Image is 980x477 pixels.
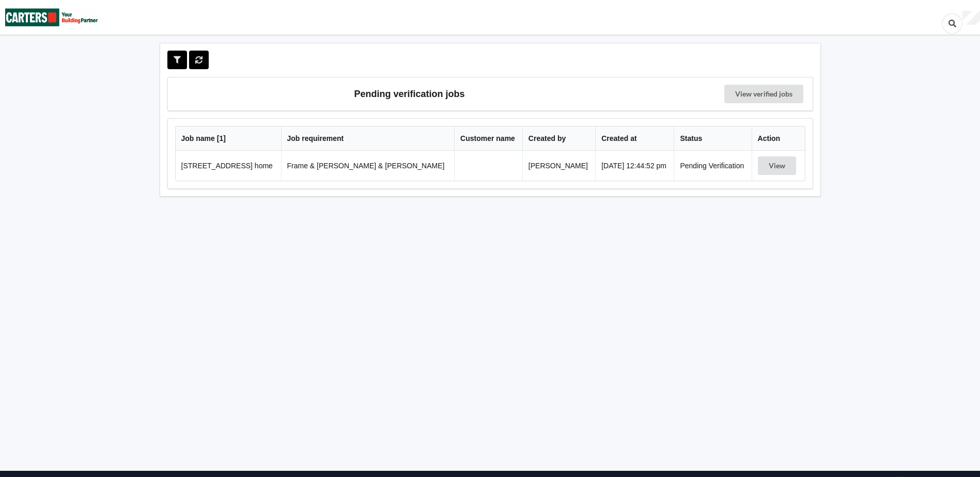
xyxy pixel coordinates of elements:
[595,126,674,151] th: Created at
[724,85,803,103] a: View verified jobs
[176,151,281,181] td: [STREET_ADDRESS] home
[962,11,980,25] div: User Profile
[454,126,522,151] th: Customer name
[5,1,98,34] img: Carters
[758,162,798,170] a: View
[522,151,595,181] td: [PERSON_NAME]
[176,126,281,151] th: Job name [ 1 ]
[752,126,805,151] th: Action
[758,156,796,175] button: View
[595,151,674,181] td: [DATE] 12:44:52 pm
[674,151,751,181] td: Pending Verification
[281,126,455,151] th: Job requirement
[674,126,751,151] th: Status
[175,85,644,103] h3: Pending verification jobs
[281,151,455,181] td: Frame & [PERSON_NAME] & [PERSON_NAME]
[522,126,595,151] th: Created by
